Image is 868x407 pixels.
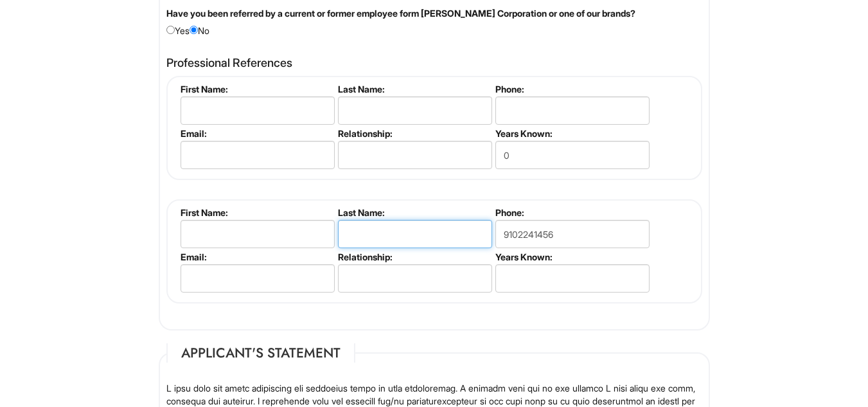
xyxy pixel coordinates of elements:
[338,207,490,218] label: Last Name:
[181,128,333,139] label: Email:
[338,251,490,262] label: Relationship:
[495,207,648,218] label: Phone:
[166,7,635,20] label: Have you been referred by a current or former employee form [PERSON_NAME] Corporation or one of o...
[495,251,648,262] label: Years Known:
[181,251,333,262] label: Email:
[338,84,490,95] label: Last Name:
[495,84,648,95] label: Phone:
[495,128,648,139] label: Years Known:
[181,207,333,218] label: First Name:
[181,84,333,95] label: First Name:
[166,343,355,363] legend: Applicant's Statement
[338,128,490,139] label: Relationship:
[157,7,712,37] div: Yes No
[166,57,702,69] h4: Professional References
